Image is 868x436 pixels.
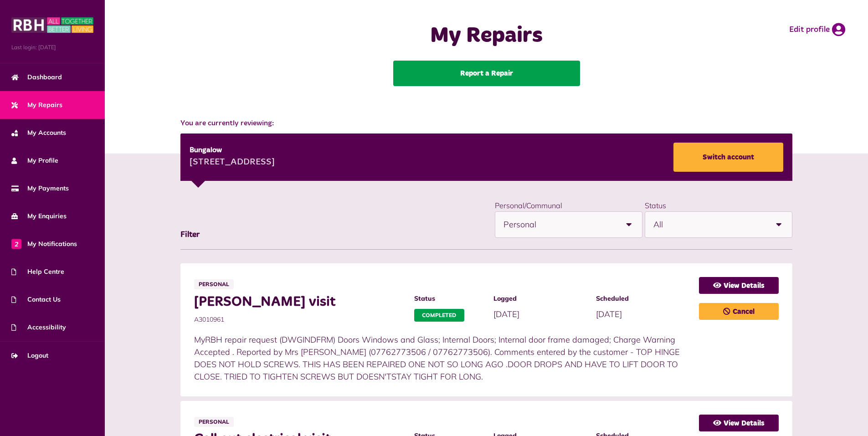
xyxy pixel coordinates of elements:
span: My Repairs [11,100,62,110]
span: Personal [194,417,234,427]
span: My Payments [11,184,69,193]
a: Edit profile [789,23,845,36]
span: A3010961 [194,315,405,324]
label: Status [645,201,666,210]
span: My Profile [11,156,58,165]
a: View Details [699,415,779,431]
span: [DATE] [596,309,622,319]
span: Help Centre [11,267,64,277]
span: My Notifications [11,239,77,249]
div: [STREET_ADDRESS] [190,156,275,169]
div: Bungalow [190,145,275,156]
span: Last login: [DATE] [11,43,93,51]
img: MyRBH [11,16,93,34]
span: Dashboard [11,72,62,82]
label: Personal/Communal [495,201,562,210]
p: MyRBH repair request (DWGINDFRM) Doors Windows and Glass; Internal Doors; Internal door frame dam... [194,333,689,383]
a: Report a Repair [393,61,580,86]
span: All [653,212,766,237]
h1: My Repairs [305,23,668,49]
span: [DATE] [493,309,519,319]
span: Scheduled [596,294,690,303]
span: [PERSON_NAME] visit [194,294,405,310]
span: Personal [503,212,616,237]
span: My Enquiries [11,211,67,221]
span: Logged [493,294,587,303]
span: Completed [414,309,464,322]
span: Personal [194,279,234,289]
span: Logout [11,351,48,360]
span: You are currently reviewing: [180,118,792,129]
span: Status [414,294,484,303]
a: Cancel [699,303,779,320]
a: View Details [699,277,779,294]
span: Accessibility [11,323,66,332]
span: 2 [11,239,21,249]
span: Contact Us [11,295,61,304]
span: My Accounts [11,128,66,138]
a: Switch account [673,143,783,172]
span: Filter [180,231,200,239]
